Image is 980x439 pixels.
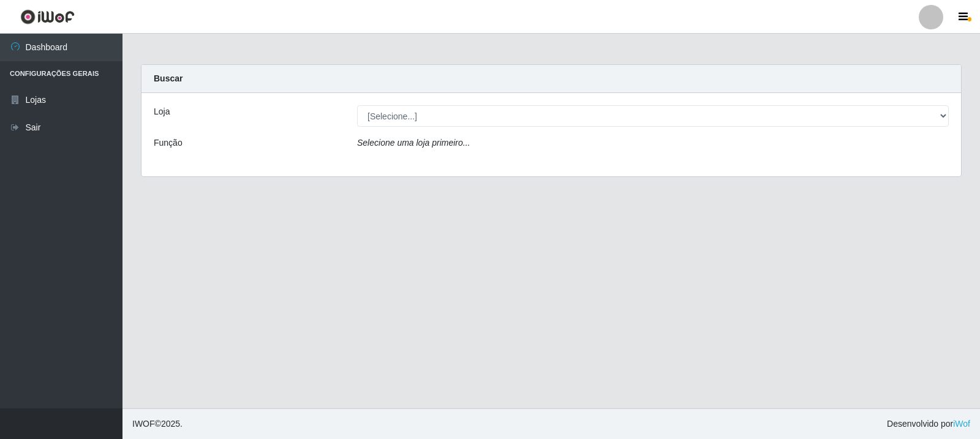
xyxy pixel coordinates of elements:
[953,419,970,429] a: iWof
[154,73,183,83] strong: Buscar
[887,418,970,430] span: Desenvolvido por
[20,9,75,24] img: CoreUI Logo
[132,418,183,430] span: © 2025 .
[357,138,470,148] i: Selecione uma loja primeiro...
[154,137,183,149] label: Função
[154,105,170,118] label: Loja
[132,419,155,429] span: IWOF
